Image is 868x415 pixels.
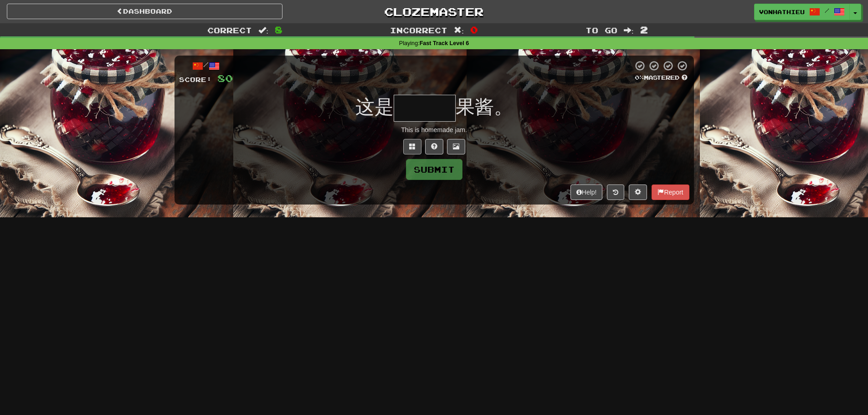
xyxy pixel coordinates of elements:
[179,76,212,83] span: Score:
[406,159,462,180] button: Submit
[635,74,644,81] span: 0 %
[425,139,443,154] button: Single letter hint - you only get 1 per sentence and score half the points! alt+h
[258,26,268,34] span: :
[456,96,513,118] span: 果酱。
[447,139,465,154] button: Show image (alt+x)
[607,184,624,200] button: Round history (alt+y)
[390,26,447,35] span: Incorrect
[454,26,464,34] span: :
[296,4,572,20] a: Clozemaster
[825,7,829,14] span: /
[633,74,689,82] div: Mastered
[217,72,233,84] span: 80
[624,26,634,34] span: :
[586,26,617,35] span: To go
[759,8,805,16] span: vonhathieu
[403,139,421,154] button: Switch sentence to multiple choice alt+p
[275,24,282,35] span: 8
[355,96,394,118] span: 这是
[754,4,850,20] a: vonhathieu /
[570,184,603,200] button: Help!
[652,184,689,200] button: Report
[7,4,282,19] a: Dashboard
[179,60,233,72] div: /
[207,26,252,35] span: Correct
[470,24,478,35] span: 0
[179,125,689,134] div: This is homemade jam.
[640,24,648,35] span: 2
[420,40,469,46] strong: Fast Track Level 6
